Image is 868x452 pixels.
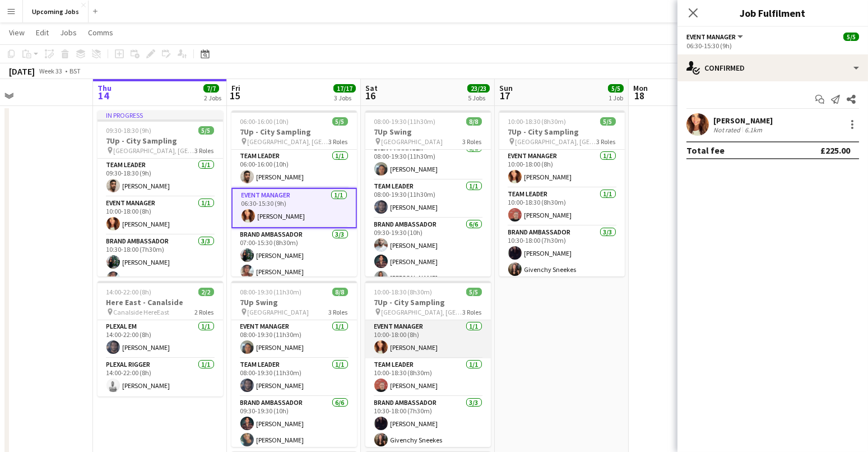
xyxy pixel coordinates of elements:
[516,137,597,146] span: [GEOGRAPHIC_DATA], [GEOGRAPHIC_DATA]
[231,228,357,299] app-card-role: Brand Ambassador3/307:00-15:30 (8h30m)[PERSON_NAME][PERSON_NAME]
[231,320,357,358] app-card-role: Event Manager1/108:00-19:30 (11h30m)[PERSON_NAME]
[9,66,35,77] div: [DATE]
[597,137,616,146] span: 3 Roles
[198,288,214,296] span: 2/2
[365,218,491,338] app-card-role: Brand Ambassador6/609:30-19:30 (10h)[PERSON_NAME][PERSON_NAME][PERSON_NAME]
[632,89,648,102] span: 18
[114,146,195,155] span: [GEOGRAPHIC_DATA], [GEOGRAPHIC_DATA]
[463,308,482,316] span: 3 Roles
[88,27,113,38] span: Comms
[106,288,152,296] span: 14:00-22:00 (8h)
[198,126,214,135] span: 5/5
[686,145,725,156] div: Total fee
[106,126,152,135] span: 09:30-18:30 (9h)
[332,117,348,126] span: 5/5
[329,137,348,146] span: 3 Roles
[37,67,65,75] span: Week 33
[466,288,482,296] span: 5/5
[499,127,625,137] h3: 7Up - City Sampling
[4,25,29,40] a: View
[365,358,491,396] app-card-role: Team Leader1/110:00-18:30 (8h30m)[PERSON_NAME]
[334,94,355,102] div: 3 Jobs
[98,281,223,396] app-job-card: 14:00-22:00 (8h)2/2Here East - Canalside Canalside HereEast2 RolesPlexal EM1/114:00-22:00 (8h)[PE...
[98,110,223,276] app-job-card: In progress09:30-18:30 (9h)5/57Up - City Sampling [GEOGRAPHIC_DATA], [GEOGRAPHIC_DATA]3 RolesTeam...
[230,89,240,102] span: 15
[240,117,289,126] span: 06:00-16:00 (10h)
[231,188,357,228] app-card-role: Event Manager1/106:30-15:30 (9h)[PERSON_NAME]
[69,67,81,75] div: BST
[23,1,89,22] button: Upcoming Jobs
[365,281,491,447] app-job-card: 10:00-18:30 (8h30m)5/57Up - City Sampling [GEOGRAPHIC_DATA], [GEOGRAPHIC_DATA]3 RolesEvent Manage...
[508,117,567,126] span: 10:00-18:30 (8h30m)
[600,117,616,126] span: 5/5
[608,84,624,93] span: 5/5
[499,150,625,188] app-card-role: Event Manager1/110:00-18:00 (8h)[PERSON_NAME]
[633,83,648,93] span: Mon
[365,180,491,218] app-card-role: Team Leader1/108:00-19:30 (11h30m)[PERSON_NAME]
[498,89,513,102] span: 17
[609,94,623,102] div: 1 Job
[195,308,214,316] span: 2 Roles
[686,33,745,41] button: Event Manager
[499,226,625,297] app-card-role: Brand Ambassador3/310:30-18:00 (7h30m)[PERSON_NAME]Givenchy Sneekes
[713,126,742,134] div: Not rated
[31,25,53,40] a: Edit
[240,288,302,296] span: 08:00-19:30 (11h30m)
[374,117,436,126] span: 08:00-19:30 (11h30m)
[248,308,309,316] span: [GEOGRAPHIC_DATA]
[365,110,491,276] app-job-card: 08:00-19:30 (11h30m)8/87Up Swing [GEOGRAPHIC_DATA]3 RolesEvent Manager1/108:00-19:30 (11h30m)[PER...
[98,197,223,235] app-card-role: Event Manager1/110:00-18:00 (8h)[PERSON_NAME]
[231,358,357,396] app-card-role: Team Leader1/108:00-19:30 (11h30m)[PERSON_NAME]
[499,83,513,93] span: Sun
[98,159,223,197] app-card-role: Team Leader1/109:30-18:30 (9h)[PERSON_NAME]
[231,110,357,276] app-job-card: 06:00-16:00 (10h)5/57Up - City Sampling [GEOGRAPHIC_DATA], [GEOGRAPHIC_DATA]3 RolesTeam Leader1/1...
[820,145,850,156] div: £225.00
[382,308,463,316] span: [GEOGRAPHIC_DATA], [GEOGRAPHIC_DATA]
[98,320,223,358] app-card-role: Plexal EM1/114:00-22:00 (8h)[PERSON_NAME]
[203,84,219,93] span: 7/7
[60,27,77,38] span: Jobs
[9,27,25,38] span: View
[231,83,240,93] span: Fri
[231,297,357,307] h3: 7Up Swing
[83,25,118,40] a: Comms
[686,41,859,50] div: 06:30-15:30 (9h)
[742,126,764,134] div: 6.1km
[843,33,859,41] span: 5/5
[248,137,329,146] span: [GEOGRAPHIC_DATA], [GEOGRAPHIC_DATA]
[686,33,736,41] span: Event Manager
[365,83,378,93] span: Sat
[713,116,773,126] div: [PERSON_NAME]
[467,84,490,93] span: 23/23
[364,89,378,102] span: 16
[231,281,357,447] app-job-card: 08:00-19:30 (11h30m)8/87Up Swing [GEOGRAPHIC_DATA]3 RolesEvent Manager1/108:00-19:30 (11h30m)[PER...
[468,94,489,102] div: 5 Jobs
[374,288,433,296] span: 10:00-18:30 (8h30m)
[382,137,443,146] span: [GEOGRAPHIC_DATA]
[466,117,482,126] span: 8/8
[499,188,625,226] app-card-role: Team Leader1/110:00-18:30 (8h30m)[PERSON_NAME]
[98,136,223,146] h3: 7Up - City Sampling
[365,320,491,358] app-card-role: Event Manager1/110:00-18:00 (8h)[PERSON_NAME]
[365,297,491,307] h3: 7Up - City Sampling
[98,110,223,119] div: In progress
[204,94,221,102] div: 2 Jobs
[195,146,214,155] span: 3 Roles
[365,142,491,180] app-card-role: Event Manager1/108:00-19:30 (11h30m)[PERSON_NAME]
[114,308,170,316] span: Canalside HereEast
[365,127,491,137] h3: 7Up Swing
[499,110,625,276] div: 10:00-18:30 (8h30m)5/57Up - City Sampling [GEOGRAPHIC_DATA], [GEOGRAPHIC_DATA]3 RolesEvent Manage...
[98,235,223,306] app-card-role: Brand Ambassador3/310:30-18:00 (7h30m)[PERSON_NAME][PERSON_NAME]
[36,27,49,38] span: Edit
[231,150,357,188] app-card-role: Team Leader1/106:00-16:00 (10h)[PERSON_NAME]
[98,83,112,93] span: Thu
[333,84,356,93] span: 17/17
[463,137,482,146] span: 3 Roles
[677,6,868,20] h3: Job Fulfilment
